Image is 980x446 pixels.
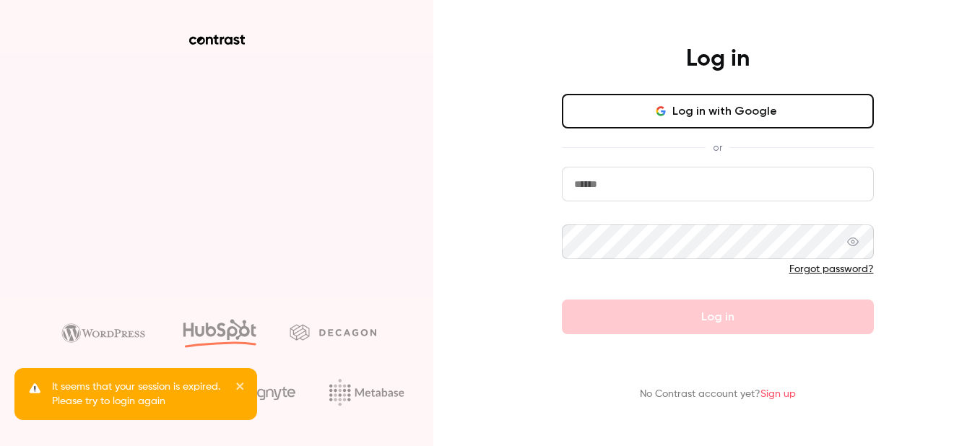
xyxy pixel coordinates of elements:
[686,45,750,74] h4: Log in
[706,140,729,155] span: or
[640,387,796,402] p: No Contrast account yet?
[789,264,874,274] a: Forgot password?
[760,389,796,399] a: Sign up
[235,380,246,397] button: close
[290,324,376,340] img: decagon
[562,94,874,128] button: Log in with Google
[52,380,225,408] p: It seems that your session is expired. Please try to login again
